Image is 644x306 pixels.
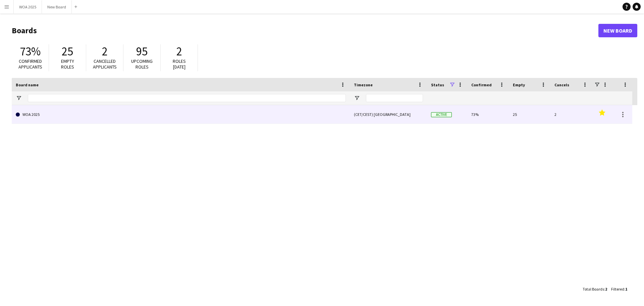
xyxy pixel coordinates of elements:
input: Timezone Filter Input [366,94,423,102]
span: Status [431,82,444,87]
span: 2 [176,44,182,59]
div: : [611,282,627,296]
a: WOA 2025 [16,105,346,124]
span: Roles [DATE] [173,58,186,70]
span: Timezone [354,82,373,87]
input: Board name Filter Input [28,94,346,102]
span: Confirmed applicants [18,58,42,70]
span: 2 [102,44,108,59]
div: 2 [550,105,592,124]
h1: Boards [12,26,598,36]
span: Filtered [611,287,624,292]
span: Empty [513,82,525,87]
span: 1 [625,287,627,292]
button: New Board [42,0,72,13]
span: 95 [136,44,148,59]
button: Open Filter Menu [16,95,22,101]
span: 25 [62,44,73,59]
span: Total Boards [583,287,604,292]
span: 73% [20,44,41,59]
div: 73% [467,105,509,124]
span: Confirmed [471,82,492,87]
span: 2 [605,287,607,292]
span: Board name [16,82,39,87]
a: New Board [598,24,637,37]
div: : [583,282,607,296]
span: Cancels [554,82,569,87]
span: Upcoming roles [131,58,153,70]
span: Active [431,112,452,117]
div: (CET/CEST) [GEOGRAPHIC_DATA] [350,105,427,124]
span: Empty roles [61,58,74,70]
div: 25 [509,105,550,124]
span: Cancelled applicants [93,58,117,70]
button: WOA 2025 [14,0,42,13]
button: Open Filter Menu [354,95,360,101]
